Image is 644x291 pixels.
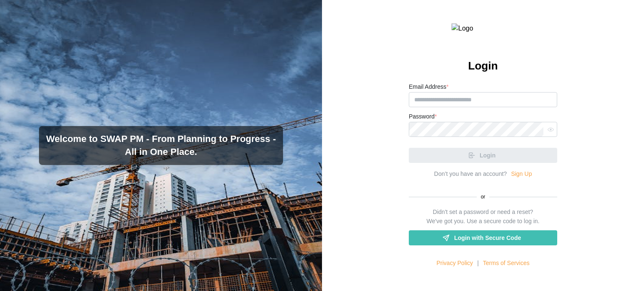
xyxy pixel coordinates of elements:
div: or [409,193,557,201]
img: Logo [452,23,514,34]
h2: Login [468,59,498,73]
a: Login with Secure Code [409,230,557,245]
span: Login with Secure Code [454,231,521,245]
a: Privacy Policy [436,259,473,268]
a: Terms of Services [483,259,530,268]
div: Don’t you have an account? [434,170,507,179]
div: | [477,259,479,268]
h3: Welcome to SWAP PM - From Planning to Progress - All in One Place. [46,133,276,159]
label: Email Address [409,82,449,92]
a: Sign Up [511,170,532,179]
label: Password [409,112,437,121]
div: Didn't set a password or need a reset? We've got you. Use a secure code to log in. [426,208,539,226]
